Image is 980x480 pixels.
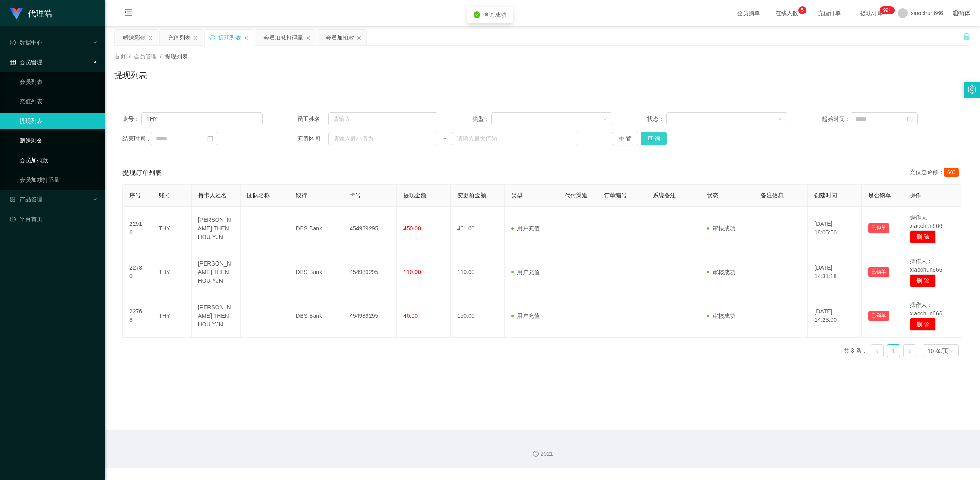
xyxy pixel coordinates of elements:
div: 充值总金额： [910,168,962,178]
span: 账号： [122,115,141,123]
span: 审核成功 [707,225,735,232]
td: 150.00 [451,294,505,338]
button: 查 询 [641,132,667,145]
span: 提现订单列表 [122,168,162,178]
span: 提现订单 [856,10,887,16]
span: 员工姓名： [297,115,328,123]
a: 1 [887,345,900,357]
td: THY [152,207,192,250]
i: 图标: table [10,59,16,65]
button: 重 置 [612,132,638,145]
div: 会员加减打码量 [263,30,303,45]
span: 审核成功 [707,313,735,319]
a: 会员列表 [20,74,98,90]
button: 已锁单 [868,311,889,321]
input: 请输入 [141,112,262,125]
td: [DATE] 14:31:18 [808,250,862,294]
i: 图标: close [244,36,249,40]
td: THY [152,250,192,294]
td: 22768 [123,294,152,338]
a: 图标: dashboard平台首页 [10,211,98,227]
span: ~ [437,134,452,143]
span: 类型： [472,115,492,123]
td: [DATE] 14:23:00 [808,294,862,338]
span: 操作人：xiaochun666 [910,301,942,317]
span: 首页 [114,53,126,60]
sup: 5 [798,6,806,14]
span: 创建时间 [814,192,837,199]
span: 操作人：xiaochun666 [910,214,942,229]
span: 结束时间： [122,134,151,143]
span: 代付渠道 [565,192,588,199]
span: 充值区间： [297,134,328,143]
span: 审核成功 [707,269,735,275]
span: 查询成功 [483,11,506,18]
i: icon: check-circle [474,11,480,18]
i: 图标: close [306,36,311,40]
h1: 提现列表 [114,69,147,81]
td: 110.00 [451,250,505,294]
span: 用户充值 [511,225,540,232]
a: 充值列表 [20,93,98,109]
span: 操作人：xiaochun666 [910,258,942,273]
span: 在线人数 [771,10,802,16]
a: 会员加减打码量 [20,172,98,188]
li: 上一页 [871,344,884,357]
button: 已锁单 [868,223,889,233]
span: 团队名称 [247,192,270,199]
td: [DATE] 18:05:50 [808,207,862,250]
i: 图标: global [953,10,959,16]
button: 已锁单 [868,267,889,277]
button: 删 除 [910,230,936,243]
a: 赠送彩金 [20,132,98,149]
h1: 代理端 [28,0,52,27]
span: 充值订单 [814,10,845,16]
img: logo.9652507e.png [10,8,23,20]
i: 图标: check-circle-o [10,40,16,45]
span: 银行 [296,192,307,199]
span: 600 [944,168,959,177]
span: / [129,53,131,60]
td: DBS Bank [289,207,343,250]
span: 变更前金额 [457,192,486,199]
td: 454989295 [343,207,397,250]
span: / [160,53,162,60]
button: 删 除 [910,274,936,287]
button: 删 除 [910,318,936,331]
span: 账号 [159,192,170,199]
div: 10 条/页 [928,345,949,357]
span: 状态 [707,192,718,199]
td: [PERSON_NAME] THEN HOU YJN [192,207,241,250]
a: 提现列表 [20,113,98,129]
div: 会员加扣款 [325,30,354,45]
i: 图标: calendar [907,116,913,122]
span: 起始时间： [822,115,851,123]
span: 450.00 [403,225,421,232]
span: 用户充值 [511,269,540,275]
span: 是否锁单 [868,192,891,199]
span: 会员管理 [134,53,157,60]
span: 订单编号 [604,192,627,199]
i: 图标: sync [209,35,215,40]
td: [PERSON_NAME] THEN HOU YJN [192,294,241,338]
p: 5 [801,6,804,14]
li: 共 3 条， [844,344,867,357]
span: 40.00 [403,313,418,319]
span: 产品管理 [10,196,42,203]
input: 请输入最大值为 [452,132,577,145]
span: 类型 [511,192,523,199]
i: 图标: menu-fold [114,0,142,27]
td: 22780 [123,250,152,294]
i: 图标: close [356,36,361,40]
td: DBS Bank [289,294,343,338]
input: 请输入最小值为 [328,132,437,145]
i: 图标: copyright [533,451,539,457]
td: [PERSON_NAME] THEN HOU YJN [192,250,241,294]
i: 图标: setting [967,85,976,94]
span: 备注信息 [761,192,784,199]
input: 请输入 [328,112,437,125]
span: 提现金额 [403,192,426,199]
div: 提现列表 [218,30,241,45]
i: 图标: appstore-o [10,196,16,202]
td: 454989295 [343,294,397,338]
